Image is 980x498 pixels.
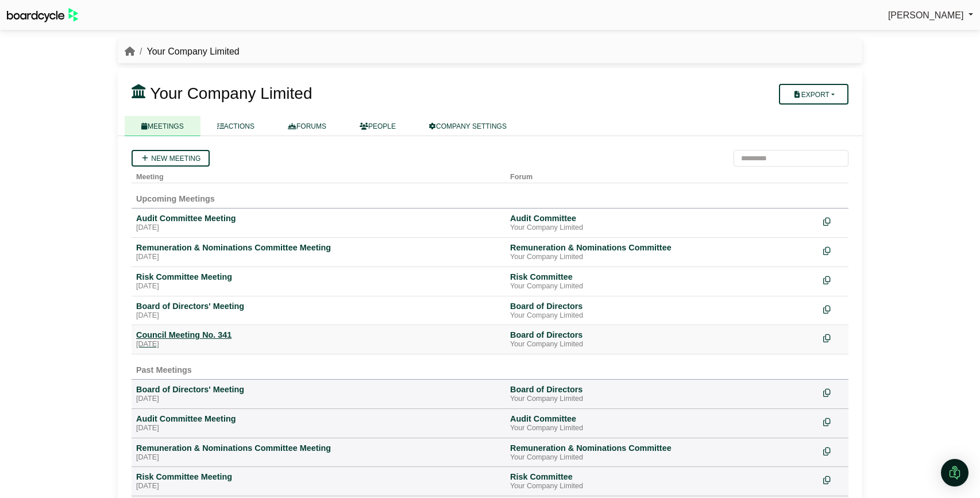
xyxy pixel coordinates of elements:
[506,167,819,183] th: Forum
[136,242,501,253] div: Remuneration & Nominations Committee Meeting
[510,282,814,291] div: Your Company Limited
[136,395,501,404] div: [DATE]
[779,84,848,105] button: Export
[136,365,192,375] span: Past Meetings
[510,443,814,453] div: Remuneration & Nominations Committee
[823,301,844,316] div: Make a copy
[132,150,210,167] a: New meeting
[125,44,240,59] nav: breadcrumb
[132,167,506,183] th: Meeting
[823,272,844,287] div: Make a copy
[510,414,814,433] a: Audit Committee Your Company Limited
[136,311,501,321] div: [DATE]
[510,395,814,404] div: Your Company Limited
[136,282,501,291] div: [DATE]
[136,472,501,482] div: Risk Committee Meeting
[136,301,501,311] div: Board of Directors' Meeting
[510,213,814,223] div: Audit Committee
[200,116,271,136] a: ACTIONS
[823,213,844,229] div: Make a copy
[136,330,501,349] a: Council Meeting No. 341 [DATE]
[136,414,501,424] div: Audit Committee Meeting
[125,116,200,136] a: MEETINGS
[510,223,814,233] div: Your Company Limited
[135,44,240,59] li: Your Company Limited
[136,472,501,491] a: Risk Committee Meeting [DATE]
[136,272,501,282] div: Risk Committee Meeting
[136,443,501,453] div: Remuneration & Nominations Committee Meeting
[510,443,814,462] a: Remuneration & Nominations Committee Your Company Limited
[510,340,814,349] div: Your Company Limited
[510,311,814,321] div: Your Company Limited
[510,472,814,482] div: Risk Committee
[7,8,78,22] img: BoardcycleBlackGreen-aaafeed430059cb809a45853b8cf6d952af9d84e6e89e1f1685b34bfd5cb7d64.svg
[136,414,501,433] a: Audit Committee Meeting [DATE]
[823,443,844,458] div: Make a copy
[823,414,844,429] div: Make a copy
[510,453,814,462] div: Your Company Limited
[136,340,501,349] div: [DATE]
[136,242,501,262] a: Remuneration & Nominations Committee Meeting [DATE]
[510,242,814,262] a: Remuneration & Nominations Committee Your Company Limited
[510,384,814,404] a: Board of Directors Your Company Limited
[888,8,973,23] a: [PERSON_NAME]
[510,272,814,282] div: Risk Committee
[823,472,844,487] div: Make a copy
[136,213,501,233] a: Audit Committee Meeting [DATE]
[941,459,969,487] div: Open Intercom Messenger
[136,330,501,340] div: Council Meeting No. 341
[510,424,814,433] div: Your Company Limited
[150,84,312,102] span: Your Company Limited
[510,253,814,262] div: Your Company Limited
[136,194,215,203] span: Upcoming Meetings
[823,384,844,400] div: Make a copy
[510,301,814,311] div: Board of Directors
[136,384,501,395] div: Board of Directors' Meeting
[510,472,814,491] a: Risk Committee Your Company Limited
[510,330,814,340] div: Board of Directors
[510,482,814,491] div: Your Company Limited
[510,330,814,349] a: Board of Directors Your Company Limited
[136,424,501,433] div: [DATE]
[888,10,964,20] span: [PERSON_NAME]
[510,384,814,395] div: Board of Directors
[412,116,523,136] a: COMPANY SETTINGS
[823,242,844,258] div: Make a copy
[510,301,814,321] a: Board of Directors Your Company Limited
[136,453,501,462] div: [DATE]
[136,384,501,404] a: Board of Directors' Meeting [DATE]
[136,301,501,321] a: Board of Directors' Meeting [DATE]
[510,213,814,233] a: Audit Committee Your Company Limited
[510,242,814,253] div: Remuneration & Nominations Committee
[136,213,501,223] div: Audit Committee Meeting
[271,116,343,136] a: FORUMS
[510,272,814,291] a: Risk Committee Your Company Limited
[136,223,501,233] div: [DATE]
[510,414,814,424] div: Audit Committee
[343,116,412,136] a: PEOPLE
[136,443,501,462] a: Remuneration & Nominations Committee Meeting [DATE]
[823,330,844,345] div: Make a copy
[136,482,501,491] div: [DATE]
[136,253,501,262] div: [DATE]
[136,272,501,291] a: Risk Committee Meeting [DATE]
